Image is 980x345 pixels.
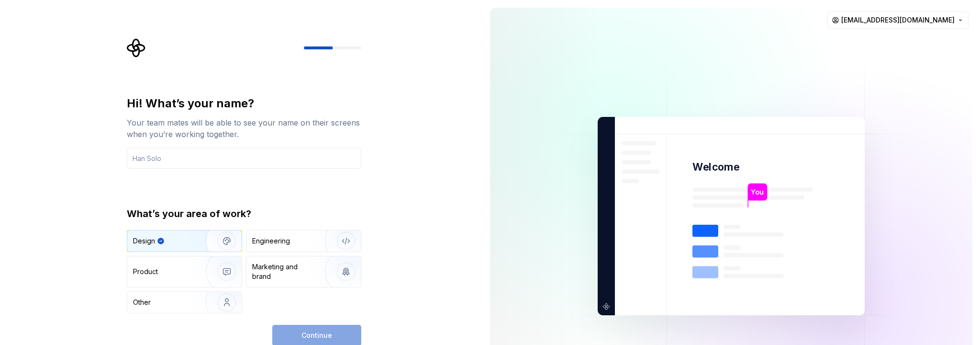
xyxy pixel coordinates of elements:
svg: Supernova Logo [127,38,146,57]
button: [EMAIL_ADDRESS][DOMAIN_NAME] [827,11,969,29]
div: Design [133,236,155,246]
p: Welcome [692,160,739,174]
p: You [751,187,764,197]
span: [EMAIL_ADDRESS][DOMAIN_NAME] [841,15,955,25]
input: Han Solo [127,148,361,169]
div: Other [133,298,151,307]
div: Product [133,267,158,276]
div: Marketing and brand [252,262,317,281]
div: Engineering [252,236,290,246]
div: Hi! What’s your name? [127,96,361,111]
div: What’s your area of work? [127,207,361,220]
div: Your team mates will be able to see your name on their screens when you’re working together. [127,117,361,140]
